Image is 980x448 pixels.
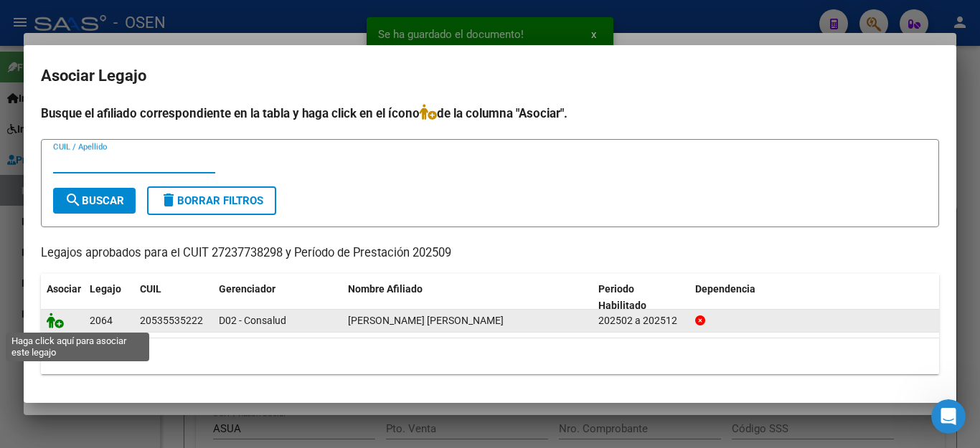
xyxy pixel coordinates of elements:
[41,244,939,262] p: Legajos aprobados para el CUIT 27237738298 y Período de Prestación 202509
[342,274,593,321] datatable-header-cell: Nombre Afiliado
[598,283,646,311] span: Periodo Habilitado
[689,274,940,321] datatable-header-cell: Dependencia
[160,194,263,207] span: Borrar Filtros
[147,186,276,215] button: Borrar Filtros
[931,399,966,434] iframe: Intercom live chat
[41,62,939,90] h2: Asociar Legajo
[695,283,755,295] span: Dependencia
[90,283,121,295] span: Legajo
[140,283,161,295] span: CUIL
[53,188,136,214] button: Buscar
[593,274,689,321] datatable-header-cell: Periodo Habilitado
[47,283,81,295] span: Asociar
[90,315,113,326] span: 2064
[84,274,134,321] datatable-header-cell: Legajo
[348,315,504,326] span: MARIN JORQUERA FRANCISCO ALEXIS
[219,315,286,326] span: D02 - Consalud
[65,191,82,209] mat-icon: search
[134,274,213,321] datatable-header-cell: CUIL
[160,191,177,209] mat-icon: delete
[65,194,124,207] span: Buscar
[140,313,203,329] div: 20535535222
[219,283,275,295] span: Gerenciador
[213,274,342,321] datatable-header-cell: Gerenciador
[598,313,684,329] div: 202502 a 202512
[41,274,84,321] datatable-header-cell: Asociar
[41,338,939,374] div: 1 registros
[41,104,939,123] h4: Busque el afiliado correspondiente en la tabla y haga click en el ícono de la columna "Asociar".
[348,283,423,295] span: Nombre Afiliado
